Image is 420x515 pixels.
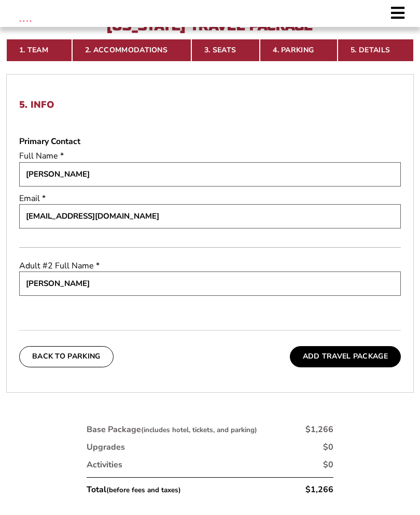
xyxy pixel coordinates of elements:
div: $1,266 [305,484,333,495]
div: Base Package [87,424,257,435]
h2: 5. Info [19,99,401,111]
div: $1,266 [305,424,333,435]
a: 4. Parking [260,39,338,62]
div: Total [87,484,181,495]
label: Full Name * [19,150,401,162]
div: Upgrades [87,441,125,453]
button: Back To Parking [19,346,114,367]
a: 3. Seats [191,39,260,62]
label: Adult #2 Full Name * [19,260,401,271]
img: CBS Sports Thanksgiving Classic [10,5,40,35]
strong: Primary Contact [19,136,80,147]
small: (includes hotel, tickets, and parking) [141,425,257,435]
div: $0 [323,459,333,470]
small: (before fees and taxes) [106,485,181,495]
label: Email * [19,193,401,204]
a: 1. Team [6,39,72,62]
a: 2. Accommodations [72,39,191,62]
button: Add Travel Package [290,346,401,367]
div: $0 [323,441,333,453]
div: Activities [87,459,122,470]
